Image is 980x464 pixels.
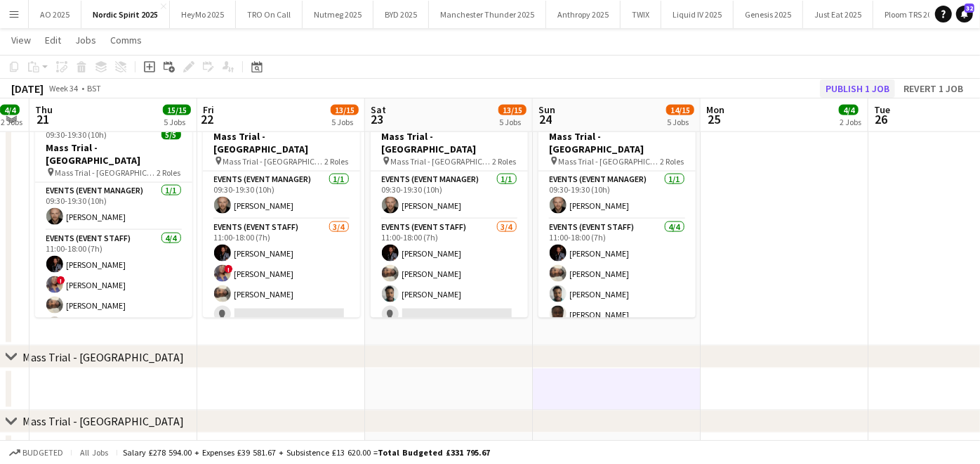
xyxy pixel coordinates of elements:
app-job-card: 09:30-19:30 (10h)5/5Mass Trial - [GEOGRAPHIC_DATA] Mass Trial - [GEOGRAPHIC_DATA]2 RolesEvents (E... [538,110,696,318]
span: 14/15 [666,105,694,115]
button: Nutmeg 2025 [303,1,373,28]
span: 5/5 [161,129,181,140]
app-card-role: Events (Event Staff)4/411:00-18:00 (7h)[PERSON_NAME][PERSON_NAME][PERSON_NAME][PERSON_NAME] [538,219,696,328]
app-card-role: Events (Event Manager)1/109:30-19:30 (10h)[PERSON_NAME] [203,172,360,219]
button: Revert 1 job [898,79,969,98]
a: Edit [39,31,67,49]
div: 2 Jobs [840,117,861,127]
div: 2 Jobs [1,117,22,127]
button: HeyMo 2025 [170,1,236,28]
div: Mass Trial - [GEOGRAPHIC_DATA] [22,350,184,364]
button: Just Eat 2025 [803,1,873,28]
span: 26 [872,111,890,127]
app-card-role: Events (Event Manager)1/109:30-19:30 (10h)[PERSON_NAME] [35,183,192,231]
button: Genesis 2025 [734,1,803,28]
button: Publish 1 job [820,79,895,98]
button: Liquid IV 2025 [661,1,734,28]
div: BST [87,83,101,94]
h3: Mass Trial - [GEOGRAPHIC_DATA] [35,141,192,167]
span: View [11,34,31,46]
span: Sat [371,103,386,116]
span: 2 Roles [493,156,517,167]
div: Salary £278 594.00 + Expenses £39 581.67 + Subsistence £13 620.00 = [123,447,490,458]
button: TWIX [621,1,661,28]
span: 32 [965,4,974,13]
span: All jobs [77,447,111,458]
div: 5 Jobs [331,117,358,127]
span: Comms [110,34,142,46]
div: 5 Jobs [667,117,694,127]
a: 32 [956,6,973,22]
span: 23 [369,111,386,127]
span: Tue [874,103,890,116]
span: 2 Roles [661,156,684,167]
div: 5 Jobs [164,117,190,127]
span: Mass Trial - [GEOGRAPHIC_DATA] [559,156,661,167]
button: AO 2025 [29,1,81,28]
a: Jobs [69,31,102,49]
span: 13/15 [498,105,527,115]
h3: Mass Trial - [GEOGRAPHIC_DATA] [538,130,696,155]
span: 25 [704,111,724,127]
button: Manchester Thunder 2025 [429,1,546,28]
a: View [6,31,37,49]
span: Edit [45,34,61,46]
span: Sun [538,103,555,116]
app-job-card: 09:30-19:30 (10h)4/5Mass Trial - [GEOGRAPHIC_DATA] Mass Trial - [GEOGRAPHIC_DATA]2 RolesEvents (E... [371,110,528,318]
div: Mass Trial - [GEOGRAPHIC_DATA] [22,415,184,429]
span: Mass Trial - [GEOGRAPHIC_DATA] [391,156,493,167]
app-card-role: Events (Event Staff)3/411:00-18:00 (7h)[PERSON_NAME]![PERSON_NAME][PERSON_NAME] [203,219,360,328]
button: Anthropy 2025 [546,1,621,28]
button: BYD 2025 [373,1,429,28]
span: 13/15 [331,105,359,115]
span: Fri [203,103,214,116]
app-card-role: Events (Event Manager)1/109:30-19:30 (10h)[PERSON_NAME] [538,172,696,219]
span: 24 [536,111,555,127]
span: Thu [35,103,53,116]
app-card-role: Events (Event Manager)1/109:30-19:30 (10h)[PERSON_NAME] [371,172,528,219]
span: Budgeted [22,448,63,458]
app-card-role: Events (Event Staff)3/411:00-18:00 (7h)[PERSON_NAME][PERSON_NAME][PERSON_NAME] [371,219,528,328]
app-card-role: Events (Event Staff)4/411:00-18:00 (7h)[PERSON_NAME]![PERSON_NAME][PERSON_NAME] [35,231,192,340]
span: ! [57,276,65,285]
span: 15/15 [163,105,191,115]
div: 5 Jobs [499,117,526,127]
span: Total Budgeted £331 795.67 [378,447,490,458]
span: 2 Roles [157,167,181,178]
span: Mass Trial - [GEOGRAPHIC_DATA] [223,156,325,167]
button: TRO On Call [236,1,303,28]
span: 2 Roles [325,156,349,167]
h3: Mass Trial - [GEOGRAPHIC_DATA] [203,130,360,155]
h3: Mass Trial - [GEOGRAPHIC_DATA] [371,130,528,155]
span: Jobs [75,34,96,46]
span: Mon [706,103,724,116]
app-job-card: Updated09:30-19:30 (10h)5/5Mass Trial - [GEOGRAPHIC_DATA] Mass Trial - [GEOGRAPHIC_DATA]2 RolesEv... [35,110,192,318]
span: 22 [201,111,214,127]
a: Comms [105,31,147,49]
div: [DATE] [11,82,44,96]
span: ! [225,265,233,273]
button: Ploom TRS 2025 [873,1,952,28]
button: Budgeted [7,445,65,460]
span: Week 34 [46,83,81,94]
span: 21 [33,111,53,127]
span: Mass Trial - [GEOGRAPHIC_DATA] [55,167,157,178]
span: 09:30-19:30 (10h) [46,129,107,140]
app-job-card: 09:30-19:30 (10h)4/5Mass Trial - [GEOGRAPHIC_DATA] Mass Trial - [GEOGRAPHIC_DATA]2 RolesEvents (E... [203,110,360,318]
button: Nordic Spirit 2025 [81,1,170,28]
span: 4/4 [839,105,859,115]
